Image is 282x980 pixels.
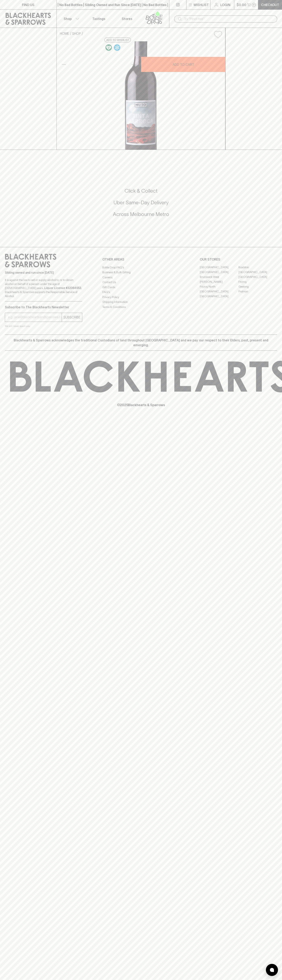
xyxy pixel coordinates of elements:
[141,57,225,72] button: ADD TO CART
[62,313,82,322] button: SUBSCRIBE
[102,257,180,262] p: OTHER AREAS
[72,32,81,35] a: SHOP
[85,10,113,28] a: Tastings
[5,199,277,206] h5: Uber Same-Day Delivery
[104,38,131,42] button: Add to wishlist
[92,16,105,21] p: Tastings
[238,265,277,270] a: Braddon
[122,16,132,21] p: Stores
[270,968,274,972] img: bubble-icon
[5,324,82,328] p: We will never spam you
[200,279,238,284] a: [PERSON_NAME]
[22,2,34,7] p: FIND US
[5,171,277,239] div: Call to action block
[114,44,120,51] img: Chilled Red
[200,270,238,275] a: [GEOGRAPHIC_DATA]
[194,2,209,7] p: Wishlist
[44,286,81,290] strong: Liquor License #32064953
[200,275,238,279] a: Brunswick West
[5,188,277,194] h5: Click & Collect
[200,265,238,270] a: [GEOGRAPHIC_DATA]
[238,279,277,284] a: Fitzroy
[102,265,180,270] a: Bottle Drop FAQ's
[113,43,121,52] a: Wonderful as is, but a slight chill will enhance the aromatics and give it a beautiful crunch.
[200,289,238,294] a: [GEOGRAPHIC_DATA]
[237,2,246,7] p: $0.00
[238,284,277,289] a: Geelong
[200,294,238,299] a: [GEOGRAPHIC_DATA]
[253,4,255,6] p: 0
[102,290,180,295] a: FAQ's
[102,270,180,275] a: Business & Bulk Gifting
[238,275,277,279] a: [GEOGRAPHIC_DATA]
[102,280,180,285] a: Contact Us
[102,300,180,304] a: Shipping Information
[184,16,274,22] input: Try "Pinot noir"
[102,295,180,299] a: Privacy Policy
[5,271,82,275] p: Sibling owned and run since [DATE]
[104,43,113,52] a: Made without the use of any animal products.
[5,278,82,298] p: It is against the law to sell or supply alcohol to, or to obtain alcohol on behalf of a person un...
[200,284,238,289] a: Fitzroy North
[105,44,112,51] img: Vegan
[5,211,277,218] h5: Across Melbourne Metro
[57,41,225,150] img: 40938.png
[63,315,80,320] p: SUBSCRIBE
[220,2,230,7] p: Login
[8,338,274,347] p: Blackhearts & Sparrows acknowledges the traditional Custodians of land throughout [GEOGRAPHIC_DAT...
[102,304,180,309] a: Terms & Conditions
[57,10,85,28] button: Shop
[102,285,180,290] a: Gift Cards
[200,257,277,262] p: OUR STORES
[212,29,224,40] button: Add to wishlist
[64,16,72,21] p: Shop
[238,270,277,275] a: [GEOGRAPHIC_DATA]
[113,10,141,28] a: Stores
[173,62,194,67] p: ADD TO CART
[60,32,69,35] a: HOME
[261,2,279,7] p: Checkout
[238,289,277,294] a: Prahran
[8,314,62,320] input: e.g. jane@blackheartsandsparrows.com.au
[5,305,82,310] p: Subscribe to The Blackhearts Newsletter
[102,275,180,280] a: Careers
